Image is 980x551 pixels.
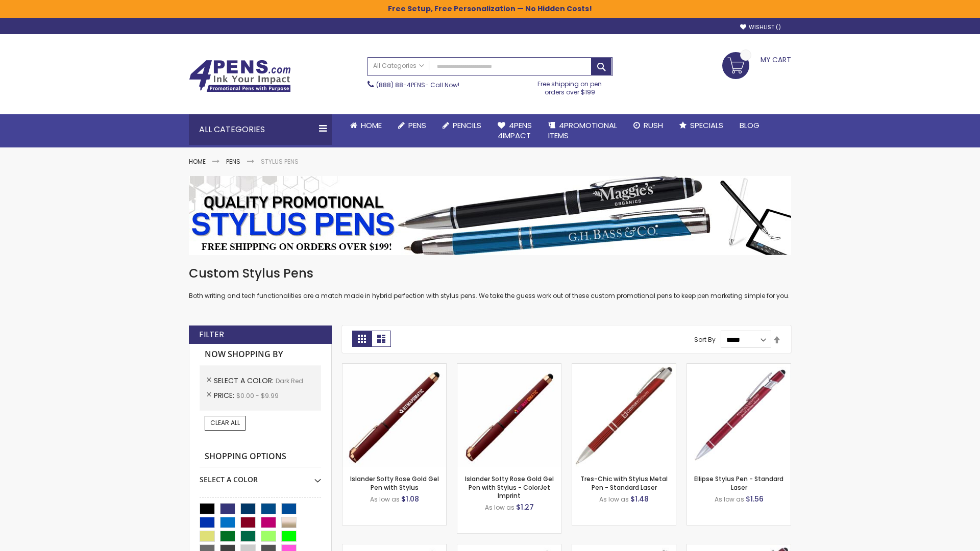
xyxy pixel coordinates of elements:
[453,120,481,131] span: Pencils
[746,494,764,504] span: $1.56
[205,416,246,430] a: Clear All
[408,120,426,131] span: Pens
[465,474,554,499] a: Islander Softy Rose Gold Gel Pen with Stylus - ColorJet Imprint
[401,494,419,504] span: $1.08
[527,76,613,96] div: Free shipping on pen orders over $199
[740,120,759,131] span: Blog
[740,23,781,31] a: Wishlist
[199,329,224,340] strong: Filter
[731,114,768,137] a: Blog
[342,364,446,467] img: Islander Softy Rose Gold Gel Pen with Stylus-Dark Red
[236,391,279,400] span: $0.00 - $9.99
[457,363,561,372] a: Islander Softy Rose Gold Gel Pen with Stylus - ColorJet Imprint-Dark Red
[276,377,303,385] span: Dark Red
[370,495,400,504] span: As low as
[350,474,439,491] a: Islander Softy Rose Gold Gel Pen with Stylus
[200,344,321,365] strong: Now Shopping by
[687,364,791,467] img: Ellipse Stylus Pen - Standard Laser-Dark Red
[572,364,676,467] img: Tres-Chic with Stylus Metal Pen - Standard Laser-Dark Red
[189,176,791,255] img: Stylus Pens
[189,265,791,300] div: Both writing and tech functionalities are a match made in hybrid perfection with stylus pens. We ...
[376,81,459,89] span: - Call Now!
[361,120,382,131] span: Home
[572,363,676,372] a: Tres-Chic with Stylus Metal Pen - Standard Laser-Dark Red
[457,364,561,467] img: Islander Softy Rose Gold Gel Pen with Stylus - ColorJet Imprint-Dark Red
[671,114,731,137] a: Specials
[485,503,514,512] span: As low as
[342,363,446,372] a: Islander Softy Rose Gold Gel Pen with Stylus-Dark Red
[644,120,663,131] span: Rush
[189,114,332,145] div: All Categories
[376,81,425,89] a: (888) 88-4PENS
[214,375,276,386] span: Select A Color
[625,114,671,137] a: Rush
[694,474,783,491] a: Ellipse Stylus Pen - Standard Laser
[580,474,668,491] a: Tres-Chic with Stylus Metal Pen - Standard Laser
[226,157,240,166] a: Pens
[214,390,236,400] span: Price
[498,120,532,141] span: 4Pens 4impact
[694,335,716,344] label: Sort By
[352,331,372,347] strong: Grid
[715,495,744,504] span: As low as
[516,502,534,512] span: $1.27
[390,114,434,137] a: Pens
[630,494,649,504] span: $1.48
[189,265,791,282] h1: Custom Stylus Pens
[687,363,791,372] a: Ellipse Stylus Pen - Standard Laser-Dark Red
[548,120,617,141] span: 4PROMOTIONAL ITEMS
[200,467,321,485] div: Select A Color
[261,157,299,166] strong: Stylus Pens
[434,114,489,137] a: Pencils
[489,114,540,147] a: 4Pens4impact
[210,418,240,427] span: Clear All
[373,62,424,70] span: All Categories
[200,446,321,468] strong: Shopping Options
[189,157,206,166] a: Home
[368,58,429,74] a: All Categories
[599,495,629,504] span: As low as
[690,120,723,131] span: Specials
[540,114,625,147] a: 4PROMOTIONALITEMS
[189,60,291,92] img: 4Pens Custom Pens and Promotional Products
[342,114,390,137] a: Home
